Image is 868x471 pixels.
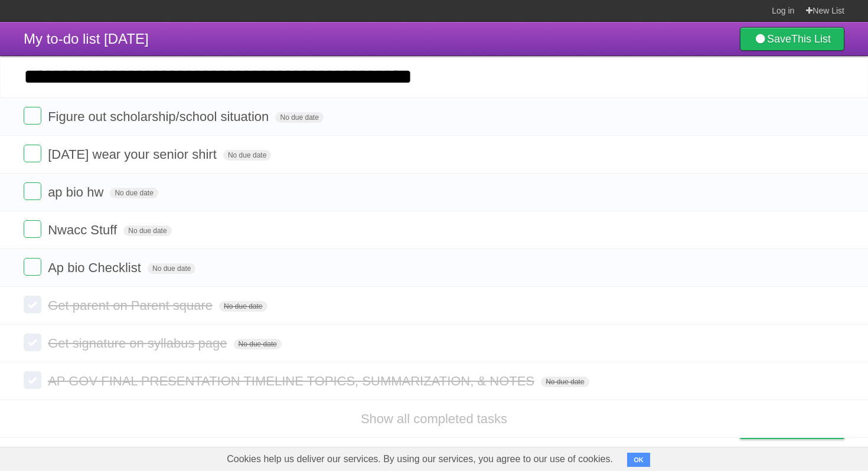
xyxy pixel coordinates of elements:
[110,188,158,198] span: No due date
[223,150,271,161] span: No due date
[24,333,41,351] label: Done
[48,223,120,237] span: Nwacc Stuff
[275,112,323,123] span: No due date
[123,225,171,236] span: No due date
[48,298,216,313] span: Get parent on Parent square
[24,258,41,276] label: Done
[48,260,144,275] span: Ap bio Checklist
[24,182,41,200] label: Done
[541,377,589,387] span: No due date
[219,301,267,312] span: No due date
[765,418,838,439] span: Buy me a coffee
[24,31,149,47] span: My to-do list [DATE]
[361,411,507,426] a: Show all completed tasks
[215,447,625,471] span: Cookies help us deliver our services. By using our services, you agree to our use of cookies.
[148,263,195,274] span: No due date
[24,220,41,238] label: Done
[48,109,272,124] span: Figure out scholarship/school situation
[234,339,282,349] span: No due date
[48,147,220,162] span: [DATE] wear your senior shirt
[48,336,230,351] span: Get signature on syllabus page
[48,374,537,388] span: AP GOV FINAL PRESENTATION TIMELINE TOPICS, SUMMARIZATION, & NOTES
[24,145,41,162] label: Done
[24,296,41,313] label: Done
[627,453,650,467] button: OK
[740,27,844,51] a: SaveThis List
[791,33,831,45] b: This List
[24,371,41,389] label: Done
[24,107,41,125] label: Done
[48,185,106,199] span: ap bio hw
